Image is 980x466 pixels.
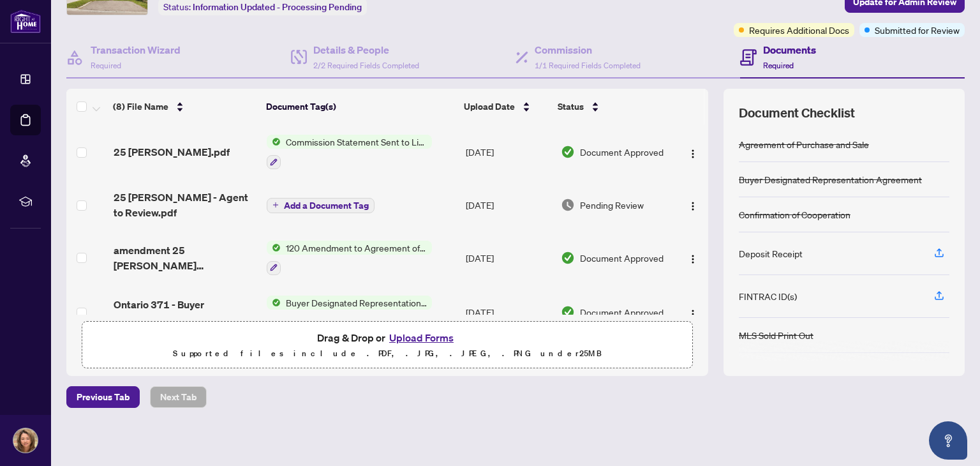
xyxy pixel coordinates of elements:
[267,198,375,213] button: Add a Document Tag
[267,241,432,275] button: Status Icon120 Amendment to Agreement of Purchase and Sale
[267,296,281,310] img: Status Icon
[461,179,556,230] td: [DATE]
[763,42,816,57] h4: Documents
[108,89,261,124] th: (8) File Name
[267,197,375,213] button: Add a Document Tag
[763,61,794,70] span: Required
[561,305,575,319] img: Document Status
[281,296,432,310] span: Buyer Designated Representation Agreement
[114,190,257,220] span: 25 [PERSON_NAME] - Agent to Review.pdf
[193,1,362,13] span: Information Updated - Processing Pending
[580,145,664,159] span: Document Approved
[267,241,281,255] img: Status Icon
[114,243,257,273] span: amendment 25 [PERSON_NAME] Bramptonpdf 1.pdf
[929,421,967,460] button: Open asap
[317,329,457,346] span: Drag & Drop or
[535,42,641,57] h4: Commission
[272,202,279,208] span: plus
[739,246,803,260] div: Deposit Receipt
[91,42,181,57] h4: Transaction Wizard
[683,195,703,215] button: Logo
[10,10,41,33] img: logo
[739,172,922,186] div: Buyer Designated Representation Agreement
[749,23,849,37] span: Requires Additional Docs
[82,322,692,369] span: Drag & Drop orUpload FormsSupported files include .PDF, .JPG, .JPEG, .PNG under25MB
[461,230,556,285] td: [DATE]
[739,104,855,122] span: Document Checklist
[561,145,575,159] img: Document Status
[77,387,130,407] span: Previous Tab
[535,61,641,70] span: 1/1 Required Fields Completed
[313,61,419,70] span: 2/2 Required Fields Completed
[688,201,698,211] img: Logo
[385,329,457,346] button: Upload Forms
[561,198,575,212] img: Document Status
[281,135,432,149] span: Commission Statement Sent to Listing Brokerage
[580,251,664,265] span: Document Approved
[284,201,369,210] span: Add a Document Tag
[464,100,515,114] span: Upload Date
[459,89,553,124] th: Upload Date
[114,144,230,160] span: 25 [PERSON_NAME].pdf
[683,142,703,162] button: Logo
[461,124,556,179] td: [DATE]
[90,346,685,361] p: Supported files include .PDF, .JPG, .JPEG, .PNG under 25 MB
[553,89,671,124] th: Status
[261,89,459,124] th: Document Tag(s)
[739,137,869,151] div: Agreement of Purchase and Sale
[13,428,38,453] img: Profile Icon
[267,296,432,330] button: Status IconBuyer Designated Representation Agreement
[114,297,257,327] span: Ontario 371 - Buyer Designated Representation Agreement - Authority for Purchase or Lease 12.pdf
[688,309,698,319] img: Logo
[688,254,698,264] img: Logo
[683,248,703,268] button: Logo
[66,386,140,408] button: Previous Tab
[267,135,432,169] button: Status IconCommission Statement Sent to Listing Brokerage
[739,289,797,303] div: FINTRAC ID(s)
[561,251,575,265] img: Document Status
[281,241,432,255] span: 120 Amendment to Agreement of Purchase and Sale
[683,302,703,322] button: Logo
[461,285,556,340] td: [DATE]
[739,328,813,342] div: MLS Sold Print Out
[739,207,850,222] div: Confirmation of Cooperation
[91,61,121,70] span: Required
[688,149,698,159] img: Logo
[150,386,207,408] button: Next Tab
[113,100,168,114] span: (8) File Name
[313,42,419,57] h4: Details & People
[267,135,281,149] img: Status Icon
[875,23,960,37] span: Submitted for Review
[580,198,644,212] span: Pending Review
[580,305,664,319] span: Document Approved
[558,100,584,114] span: Status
